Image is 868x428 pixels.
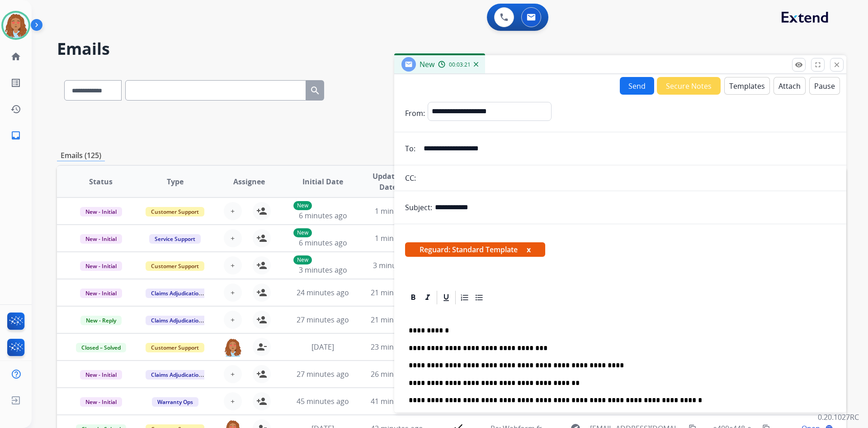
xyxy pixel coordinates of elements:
span: 27 minutes ago [297,369,349,379]
button: Send [620,77,654,95]
span: Claims Adjudication [146,316,208,325]
p: Emails (125) [57,150,105,161]
span: 21 minutes ago [371,315,423,325]
span: 27 minutes ago [297,315,349,325]
span: New [420,59,434,69]
span: Service Support [149,234,201,244]
mat-icon: list_alt [10,77,21,88]
span: New - Initial [80,370,122,380]
span: Initial Date [302,176,343,187]
span: New - Initial [80,207,122,216]
span: 1 minute ago [375,206,420,216]
button: + [224,202,242,220]
span: New - Reply [80,316,122,325]
button: Secure Notes [657,77,721,95]
span: Customer Support [146,207,204,216]
span: 00:03:21 [449,61,471,68]
span: + [231,369,235,380]
mat-icon: person_add [256,287,267,298]
div: Bold [406,291,420,304]
p: From: [405,108,425,119]
p: New [293,201,312,210]
span: Warranty Ops [152,397,198,407]
div: Underline [439,291,453,304]
mat-icon: person_add [256,314,267,325]
span: Closed – Solved [76,343,126,352]
button: + [224,311,242,329]
img: avatar [3,13,28,38]
p: 0.20.1027RC [818,412,859,423]
button: + [224,284,242,302]
p: New [293,228,312,237]
span: 3 minutes ago [299,265,347,275]
mat-icon: person_add [256,396,267,407]
span: Type [167,176,184,187]
span: New - Initial [80,289,122,298]
span: Claims Adjudication [146,370,208,380]
span: + [231,206,235,216]
mat-icon: history [10,104,21,115]
span: Assignee [233,176,265,187]
mat-icon: search [310,85,321,96]
p: CC: [405,173,416,183]
button: + [224,392,242,410]
span: Claims Adjudication [146,289,208,298]
span: New - Initial [80,234,122,244]
span: 23 minutes ago [371,342,423,352]
span: 6 minutes ago [299,238,347,248]
span: 45 minutes ago [297,396,349,406]
span: New - Initial [80,261,122,271]
span: Updated Date [368,171,409,192]
span: Reguard: Standard Template [405,242,545,257]
button: Templates [724,77,770,95]
mat-icon: person_add [256,260,267,271]
button: + [224,229,242,247]
button: x [527,244,531,255]
span: + [231,396,235,407]
span: 26 minutes ago [371,369,423,379]
p: Subject: [405,202,432,213]
mat-icon: person_add [256,369,267,380]
div: Italic [421,291,434,304]
button: Pause [809,77,840,95]
img: agent-avatar [224,338,242,357]
p: New [293,255,312,264]
span: Customer Support [146,261,204,271]
span: Status [89,176,113,187]
span: Customer Support [146,343,204,352]
span: [DATE] [311,342,334,352]
button: + [224,256,242,274]
p: To: [405,143,415,154]
mat-icon: person_add [256,206,267,216]
span: 24 minutes ago [297,288,349,298]
span: 6 minutes ago [299,211,347,221]
span: New - Initial [80,397,122,407]
span: + [231,287,235,298]
mat-icon: close [833,61,841,69]
span: + [231,314,235,325]
mat-icon: inbox [10,130,21,141]
mat-icon: fullscreen [814,61,822,69]
button: Attach [774,77,806,95]
span: 3 minutes ago [373,260,421,270]
div: Bullet List [472,291,486,304]
mat-icon: person_add [256,233,267,244]
span: 1 minute ago [375,233,420,243]
span: + [231,260,235,271]
span: 21 minutes ago [371,288,423,298]
span: + [231,233,235,244]
mat-icon: remove_red_eye [795,61,803,69]
span: 41 minutes ago [371,396,423,406]
h2: Emails [57,40,846,58]
mat-icon: person_remove [256,341,267,352]
button: + [224,365,242,383]
div: Ordered List [458,291,472,304]
mat-icon: home [10,51,21,62]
